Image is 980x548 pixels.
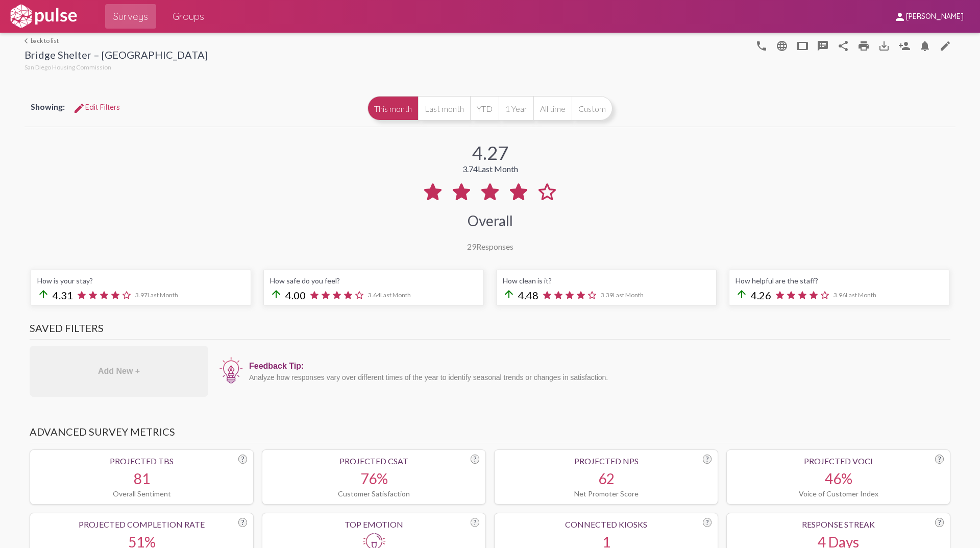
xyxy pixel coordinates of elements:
button: language [772,35,792,56]
mat-icon: tablet [796,40,808,52]
div: How helpful are the staff? [736,276,943,285]
div: 76% [268,470,479,487]
span: [PERSON_NAME] [906,12,964,21]
div: ? [471,455,479,464]
span: Last Month [478,164,518,174]
div: Projected TBS [36,456,247,466]
span: 3.97 [135,291,178,299]
div: Responses [467,242,513,251]
mat-icon: arrow_back_ios [24,38,31,44]
button: [PERSON_NAME] [886,7,972,26]
span: Surveys [113,7,148,26]
div: 46% [733,470,944,487]
mat-icon: Person [898,40,911,52]
button: Custom [572,96,612,121]
div: Connected Kiosks [501,519,712,529]
mat-icon: speaker_notes [817,40,829,52]
button: Edit FiltersEdit Filters [65,98,128,116]
span: Last Month [380,291,411,299]
div: Projected VoCI [733,456,944,466]
div: 81 [36,470,247,487]
div: Projected CSAT [268,456,479,466]
span: Groups [173,7,204,26]
a: back to list [24,37,208,44]
span: San Diego Housing Commission [24,63,111,71]
span: 3.39 [601,291,644,299]
div: ? [238,518,247,527]
mat-icon: language [755,40,768,52]
div: ? [238,455,247,464]
a: Surveys [105,4,156,29]
span: Showing: [31,102,65,111]
div: Projected NPS [501,456,712,466]
div: ? [935,455,944,464]
h3: Advanced Survey Metrics [30,425,950,443]
div: 4.27 [472,141,508,164]
div: Response Streak [733,519,944,529]
span: 4.00 [285,289,306,301]
a: Groups [164,4,212,29]
div: Top Emotion [268,519,479,529]
mat-icon: arrow_upward [503,288,515,300]
span: 3.64 [368,291,411,299]
div: How clean is it? [503,276,710,285]
a: print [853,35,874,56]
div: Bridge Shelter – [GEOGRAPHIC_DATA] [24,49,208,63]
mat-icon: arrow_upward [270,288,282,300]
div: ? [471,518,479,527]
mat-icon: language [776,40,788,52]
div: ? [703,518,712,527]
mat-icon: person [894,11,906,23]
img: white-logo.svg [8,4,79,29]
div: ? [703,455,712,464]
button: Share [833,35,853,56]
button: Person [894,35,915,56]
h3: Saved Filters [30,322,950,340]
div: Analyze how responses vary over different times of the year to identify seasonal trends or change... [249,373,945,382]
mat-icon: Share [837,40,849,52]
button: YTD [470,96,499,121]
mat-icon: arrow_upward [736,288,748,300]
span: 3.96 [834,291,876,299]
button: speaker_notes [813,35,833,56]
div: Add New + [30,346,208,397]
mat-icon: Bell [919,40,931,52]
button: All time [533,96,572,121]
div: How is your stay? [37,276,244,285]
button: This month [367,96,418,121]
div: Overall [468,212,513,229]
span: 29 [467,242,476,251]
span: Last Month [148,291,178,299]
mat-icon: arrow_upward [37,288,50,300]
mat-icon: Download [878,40,890,52]
div: Voice of Customer Index [733,489,944,498]
button: Download [874,35,894,56]
div: Net Promoter Score [501,489,712,498]
button: Bell [915,35,935,56]
button: language [751,35,772,56]
div: 62 [501,470,712,487]
div: Overall Sentiment [36,489,247,498]
mat-icon: print [857,40,870,52]
div: Projected Completion Rate [36,519,247,529]
div: 3.74 [462,164,518,174]
span: Edit Filters [73,103,120,112]
span: 4.48 [518,289,538,301]
mat-icon: edit [939,40,951,52]
div: How safe do you feel? [270,276,477,285]
div: Customer Satisfaction [268,489,479,498]
button: 1 Year [499,96,533,121]
button: Last month [418,96,470,121]
button: tablet [792,35,813,56]
span: 4.26 [751,289,771,301]
span: 4.31 [53,289,73,301]
a: edit [935,35,955,56]
img: icon12.png [218,356,244,385]
div: Feedback Tip: [249,362,945,371]
mat-icon: Edit Filters [73,102,85,114]
span: Last Month [613,291,644,299]
span: Last Month [846,291,876,299]
div: ? [935,518,944,527]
